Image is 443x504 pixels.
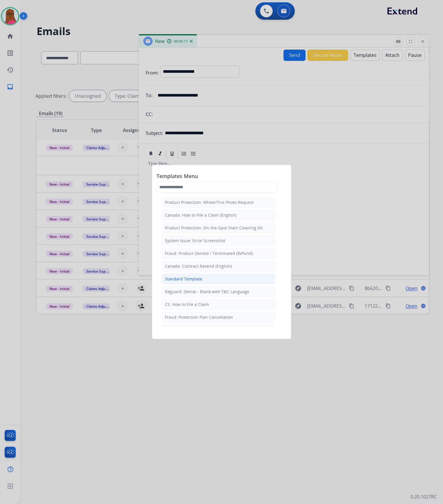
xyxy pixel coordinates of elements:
[165,302,209,307] div: CS: How to File a Claim
[165,263,232,269] div: Canada: Contract Resend (English)
[165,200,254,205] div: Product Protection: Wheel/Tire Photo Request
[165,314,233,320] div: Fraud: Protection Plan Cancellation
[165,289,250,295] div: Reguard: Denial - Blank with T&C Language
[165,225,263,231] div: Product Protection: On-the-Spot Stain Cleaning Kit
[165,238,226,244] div: System Issue: Error Screenshot
[165,276,203,282] div: Standard Template
[157,172,287,181] span: Templates Menu
[165,212,237,218] div: Canada: How to File a Claim (English)
[165,251,253,256] div: Fraud: Product Denied / Terminated (Refund)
